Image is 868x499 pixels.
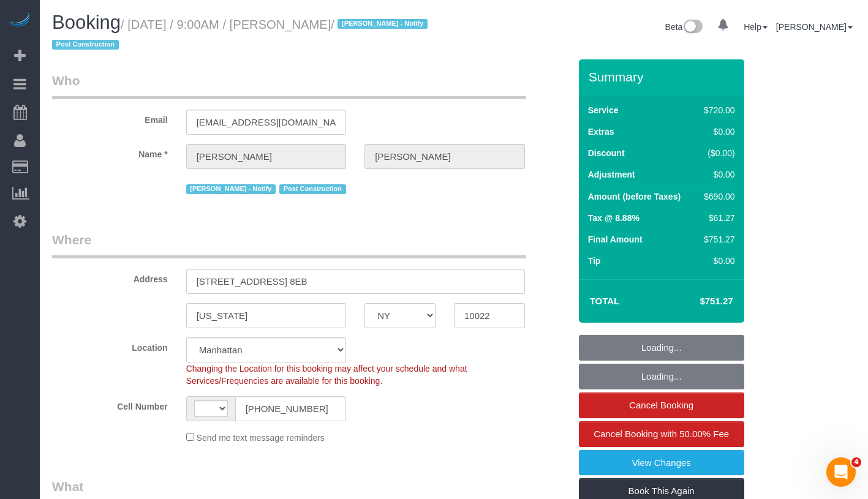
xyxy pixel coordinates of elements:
label: Amount (before Taxes) [588,190,681,203]
label: Email [43,110,177,126]
label: Extras [588,126,614,138]
span: [PERSON_NAME] - Notify [186,184,276,194]
span: Send me text message reminders [197,433,325,443]
small: / [DATE] / 9:00AM / [PERSON_NAME] [52,18,431,52]
h4: $751.27 [663,296,733,307]
span: 4 [851,457,861,467]
span: Changing the Location for this booking may affect your schedule and what Services/Frequencies are... [186,364,467,386]
legend: Who [52,72,526,99]
input: Cell Number [235,396,347,421]
span: [PERSON_NAME] - Notify [338,19,427,29]
label: Location [43,337,177,354]
input: Zip Code [454,303,525,328]
label: Tip [588,255,601,267]
a: Cancel Booking with 50.00% Fee [579,421,744,447]
label: Service [588,104,619,116]
div: $0.00 [699,126,734,138]
label: Discount [588,147,625,159]
label: Final Amount [588,233,643,246]
a: Help [744,22,768,32]
a: View Changes [579,450,744,476]
label: Cell Number [43,396,177,413]
input: Email [186,110,347,135]
h3: Summary [589,70,738,84]
div: $0.00 [699,168,734,181]
span: Cancel Booking with 50.00% Fee [594,429,729,439]
img: Automaid Logo [7,12,32,29]
img: New interface [682,20,703,36]
strong: Total [590,296,620,306]
label: Adjustment [588,168,635,181]
input: Last Name [364,144,525,169]
a: Cancel Booking [579,392,744,418]
span: Post Construction [52,40,119,50]
label: Address [43,269,177,285]
input: City [186,303,347,328]
label: Tax @ 8.88% [588,212,640,224]
legend: Where [52,231,526,258]
label: Name * [43,144,177,160]
input: First Name [186,144,347,169]
a: [PERSON_NAME] [776,22,853,32]
div: $61.27 [699,212,734,224]
div: $690.00 [699,190,734,203]
div: ($0.00) [699,147,734,159]
span: Booking [52,12,121,33]
iframe: Intercom live chat [826,457,856,487]
span: Post Construction [279,184,346,194]
a: Beta [665,22,703,32]
div: $751.27 [699,233,734,246]
div: $720.00 [699,104,734,116]
div: $0.00 [699,255,734,267]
